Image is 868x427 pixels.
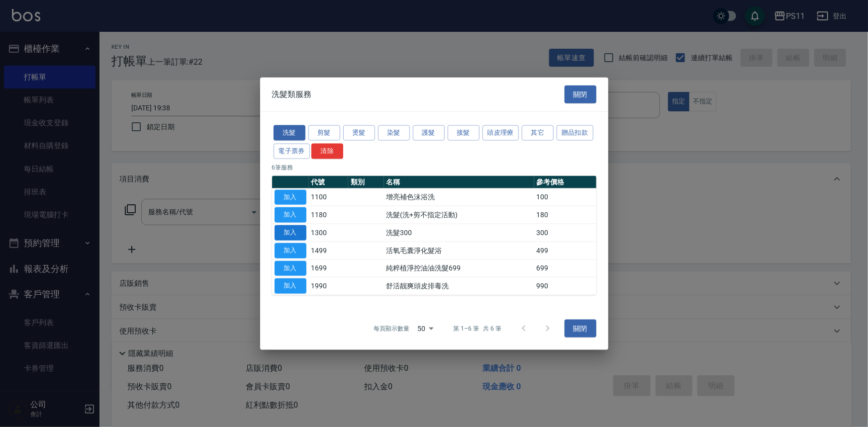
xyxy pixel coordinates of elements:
[309,242,348,259] td: 1499
[274,143,310,159] button: 電子票券
[274,125,305,141] button: 洗髮
[384,206,534,224] td: 洗髮(洗+剪不指定活動)
[308,125,340,141] button: 剪髮
[309,259,348,277] td: 1699
[384,188,534,206] td: 增亮補色沫浴洗
[378,125,410,141] button: 染髮
[534,277,596,295] td: 990
[275,189,306,205] button: 加入
[453,324,501,333] p: 第 1–6 筆 共 6 筆
[311,143,343,159] button: 清除
[272,89,312,99] span: 洗髮類服務
[384,259,534,277] td: 純粹植淨控油油洗髮699
[343,125,375,141] button: 燙髮
[565,320,596,338] button: 關閉
[309,188,348,206] td: 1100
[557,125,593,141] button: 贈品扣款
[374,324,409,333] p: 每頁顯示數量
[384,175,534,188] th: 名稱
[309,206,348,224] td: 1180
[275,278,306,294] button: 加入
[309,224,348,242] td: 1300
[413,125,445,141] button: 護髮
[384,224,534,242] td: 洗髮300
[275,260,306,276] button: 加入
[565,85,596,103] button: 關閉
[534,242,596,259] td: 499
[534,175,596,188] th: 參考價格
[384,242,534,259] td: 活氧毛囊淨化髮浴
[534,188,596,206] td: 100
[309,175,348,188] th: 代號
[309,277,348,295] td: 1990
[275,225,306,241] button: 加入
[534,259,596,277] td: 699
[482,125,519,141] button: 頭皮理療
[272,163,596,171] p: 6 筆服務
[413,315,437,342] div: 50
[522,125,554,141] button: 其它
[348,175,384,188] th: 類別
[275,243,306,258] button: 加入
[448,125,480,141] button: 接髮
[384,277,534,295] td: 舒活靓爽頭皮排毒洗
[275,207,306,223] button: 加入
[534,224,596,242] td: 300
[534,206,596,224] td: 180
